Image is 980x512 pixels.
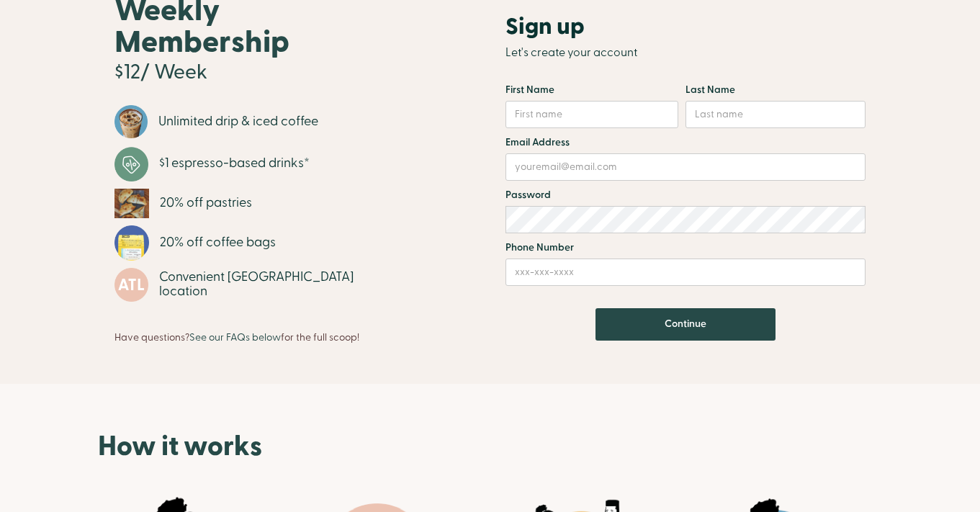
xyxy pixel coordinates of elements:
h3: $12/ Week [114,62,207,84]
div: 20% off coffee bags [160,235,276,250]
div: Unlimited drip & iced coffee [158,114,318,129]
label: Phone Number [505,241,866,255]
label: Last Name [685,83,837,97]
label: Password [505,188,866,202]
div: Have questions? for the full scoop! [114,325,359,345]
h2: Sign up [505,14,585,40]
form: Email Form [505,83,866,341]
a: See our FAQs below [189,331,281,344]
label: Email Address [505,135,866,150]
input: xxx-xxx-xxxx [505,259,866,286]
input: Continue [595,308,776,341]
div: $1 espresso-based drinks* [159,156,310,171]
input: Last name [685,101,866,128]
h1: Let's create your account [505,37,866,68]
h1: How it works [98,431,882,462]
input: youremail@email.com [505,153,866,181]
input: First name [505,101,678,128]
div: Convenient [GEOGRAPHIC_DATA] location [159,270,397,299]
label: First Name [505,83,685,97]
div: 20% off pastries [160,196,252,210]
